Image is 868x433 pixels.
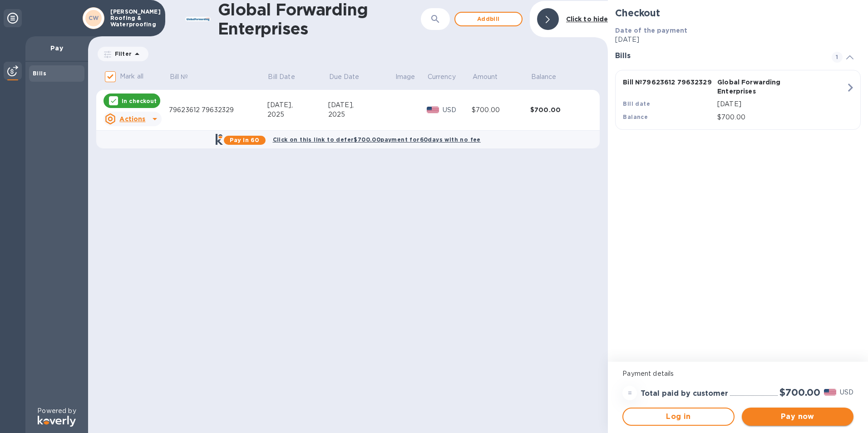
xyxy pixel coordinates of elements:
[615,27,687,34] b: Date of the payment
[717,113,846,122] p: $700.00
[395,72,415,82] p: Image
[641,389,728,398] h3: Total paid by customer
[38,416,76,427] img: Logo
[742,408,853,426] button: Pay now
[273,136,481,143] b: Click on this link to defer $700.00 payment for 60 days with no fee
[615,7,861,19] h2: Checkout
[623,100,650,107] b: Bill date
[779,387,820,398] h2: $700.00
[267,110,328,119] div: 2025
[566,15,608,23] b: Click to hide
[110,9,156,28] p: [PERSON_NAME] Roofing & Waterproofing
[170,72,188,82] p: Bill №
[615,52,821,60] h3: Bills
[622,386,637,400] div: =
[615,35,861,44] p: [DATE]
[170,72,200,82] span: Bill №
[531,72,568,82] span: Balance
[328,100,395,110] div: [DATE],
[33,70,46,77] b: Bills
[623,78,714,87] p: Bill № 79623612 79632329
[840,388,853,397] p: USD
[472,105,530,115] div: $700.00
[622,369,853,379] p: Payment details
[328,110,395,119] div: 2025
[631,411,726,422] span: Log in
[473,72,498,82] p: Amount
[329,72,360,82] p: Due Date
[443,105,472,115] p: USD
[33,44,81,53] p: Pay
[427,107,439,113] img: USD
[111,50,132,58] p: Filter
[615,70,861,130] button: Bill №79623612 79632329Global Forwarding EnterprisesBill date[DATE]Balance$700.00
[717,78,808,96] p: Global Forwarding Enterprises
[531,72,557,82] p: Balance
[428,72,456,82] p: Currency
[824,389,836,395] img: USD
[120,72,143,81] p: Mark all
[268,72,306,82] span: Bill Date
[473,72,510,82] span: Amount
[530,105,589,114] div: $700.00
[267,100,328,110] div: [DATE],
[832,52,843,63] span: 1
[623,113,648,120] b: Balance
[329,72,371,82] span: Due Date
[230,137,259,143] b: Pay in 60
[119,115,145,123] u: Actions
[749,411,846,422] span: Pay now
[463,14,514,25] span: Add bill
[89,15,99,21] b: CW
[454,12,523,26] button: Addbill
[622,408,734,426] button: Log in
[37,406,76,416] p: Powered by
[122,97,157,105] p: In checkout
[268,72,295,82] p: Bill Date
[717,99,846,109] p: [DATE]
[169,105,267,115] div: 79623612 79632329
